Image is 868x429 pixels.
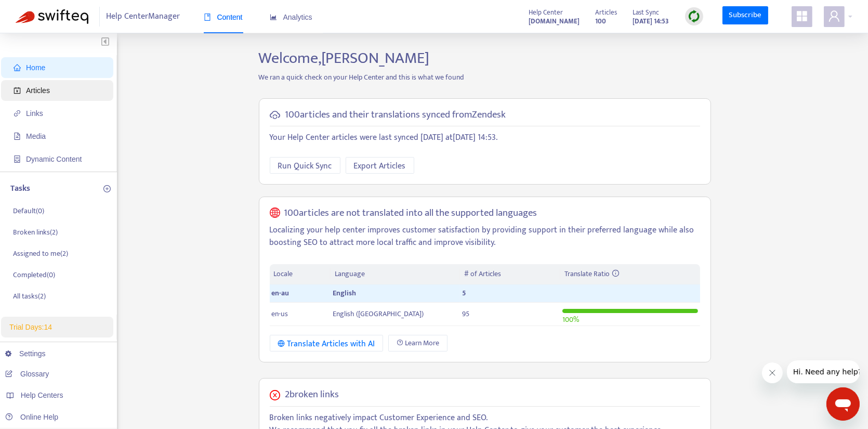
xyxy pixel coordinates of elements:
[278,160,332,173] span: Run Quick Sync
[278,337,375,350] div: Translate Articles with AI
[26,109,43,118] span: Links
[462,287,466,299] span: 5
[13,291,46,302] p: All tasks ( 2 )
[633,16,669,27] strong: [DATE] 14:53
[722,6,768,25] a: Subscribe
[272,287,290,299] span: en-au
[346,157,414,174] button: Export Articles
[13,248,68,259] p: Assigned to me ( 2 )
[787,360,860,383] iframe: Message from company
[596,16,607,27] strong: 100
[270,264,331,284] th: Locale
[460,264,560,284] th: # of Articles
[633,7,660,18] span: Last Sync
[13,269,55,280] p: Completed ( 0 )
[562,314,579,326] span: 100 %
[26,86,50,95] span: Articles
[331,264,459,284] th: Language
[26,132,46,140] span: Media
[826,387,860,421] iframe: Button to launch messaging window
[16,9,88,24] img: Swifteq
[596,7,617,18] span: Articles
[6,7,75,16] span: Hi. Need any help?
[462,308,469,320] span: 95
[285,109,506,121] h5: 100 articles and their translations synced from Zendesk
[14,155,21,163] span: container
[270,207,280,219] span: global
[14,110,21,117] span: link
[270,132,700,144] p: Your Help Center articles were last synced [DATE] at [DATE] 14:53 .
[828,10,840,22] span: user
[204,13,243,21] span: Content
[9,323,52,331] span: Trial Days: 14
[529,7,563,18] span: Help Center
[354,160,406,173] span: Export Articles
[13,205,44,216] p: Default ( 0 )
[251,72,719,83] p: We ran a quick check on your Help Center and this is what we found
[26,155,82,163] span: Dynamic Content
[529,16,580,27] strong: [DOMAIN_NAME]
[796,10,808,22] span: appstore
[5,370,49,378] a: Glossary
[688,10,701,23] img: sync.dc5367851b00ba804db3.png
[270,13,312,21] span: Analytics
[270,335,384,352] button: Translate Articles with AI
[270,14,277,21] span: area-chart
[762,362,783,383] iframe: Close message
[272,308,288,320] span: en-us
[564,268,695,280] div: Translate Ratio
[284,207,537,219] h5: 100 articles are not translated into all the supported languages
[270,110,280,120] span: cloud-sync
[270,224,700,249] p: Localizing your help center improves customer satisfaction by providing support in their preferre...
[270,157,340,174] button: Run Quick Sync
[405,337,439,349] span: Learn More
[14,64,21,71] span: home
[5,413,58,421] a: Online Help
[388,335,448,352] a: Learn More
[21,391,63,399] span: Help Centers
[5,349,46,358] a: Settings
[13,227,58,238] p: Broken links ( 2 )
[14,87,21,94] span: account-book
[529,15,580,27] a: [DOMAIN_NAME]
[10,183,30,195] p: Tasks
[103,185,111,192] span: plus-circle
[26,63,45,72] span: Home
[270,390,280,400] span: close-circle
[333,287,356,299] span: English
[285,389,339,401] h5: 2 broken links
[259,45,430,71] span: Welcome, [PERSON_NAME]
[204,14,211,21] span: book
[14,133,21,140] span: file-image
[107,7,180,27] span: Help Center Manager
[333,308,424,320] span: English ([GEOGRAPHIC_DATA])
